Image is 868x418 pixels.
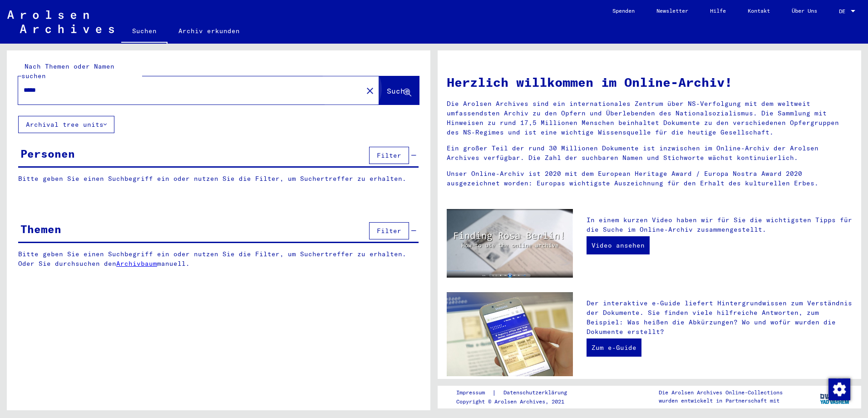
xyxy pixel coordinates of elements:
img: Zustimmung ändern [829,378,850,400]
h1: Herzlich willkommen im Online-Archiv! [447,73,852,92]
a: Impressum [456,388,492,398]
img: yv_logo.png [818,385,852,408]
button: Filter [369,222,409,239]
p: Bitte geben Sie einen Suchbegriff ein oder nutzen Sie die Filter, um Suchertreffer zu erhalten. O... [18,249,419,269]
p: Ein großer Teil der rund 30 Millionen Dokumente ist inzwischen im Online-Archiv der Arolsen Archi... [447,144,852,163]
div: Personen [20,145,75,162]
a: Datenschutzerklärung [496,388,578,398]
p: Bitte geben Sie einen Suchbegriff ein oder nutzen Sie die Filter, um Suchertreffer zu erhalten. [18,174,419,184]
mat-icon: close [365,85,375,96]
div: | [456,388,578,398]
span: DE [839,8,849,15]
button: Filter [369,147,409,164]
a: Suchen [121,20,168,44]
p: In einem kurzen Video haben wir für Sie die wichtigsten Tipps für die Suche im Online-Archiv zusa... [587,215,852,234]
p: Der interaktive e-Guide liefert Hintergrundwissen zum Verständnis der Dokumente. Sie finden viele... [587,299,852,337]
p: Die Arolsen Archives Online-Collections [659,388,783,397]
mat-label: Nach Themen oder Namen suchen [21,62,114,80]
p: wurden entwickelt in Partnerschaft mit [659,397,783,405]
a: Zum e-Guide [587,338,641,357]
p: Die Arolsen Archives sind ein internationales Zentrum über NS-Verfolgung mit dem weltweit umfasse... [447,99,852,137]
img: video.jpg [447,209,573,278]
div: Zustimmung ändern [828,378,850,400]
p: Copyright © Arolsen Archives, 2021 [456,398,578,406]
img: eguide.jpg [447,292,573,376]
a: Archiv erkunden [168,20,251,42]
img: Arolsen_neg.svg [7,10,114,33]
div: Themen [20,221,61,237]
span: Suche [387,86,409,95]
button: Clear [361,81,379,100]
span: Filter [377,227,401,235]
button: Suche [379,76,419,104]
button: Archival tree units [18,116,114,133]
span: Filter [377,151,401,159]
p: Unser Online-Archiv ist 2020 mit dem European Heritage Award / Europa Nostra Award 2020 ausgezeic... [447,169,852,188]
a: Archivbaum [116,259,157,268]
a: Video ansehen [587,236,650,254]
